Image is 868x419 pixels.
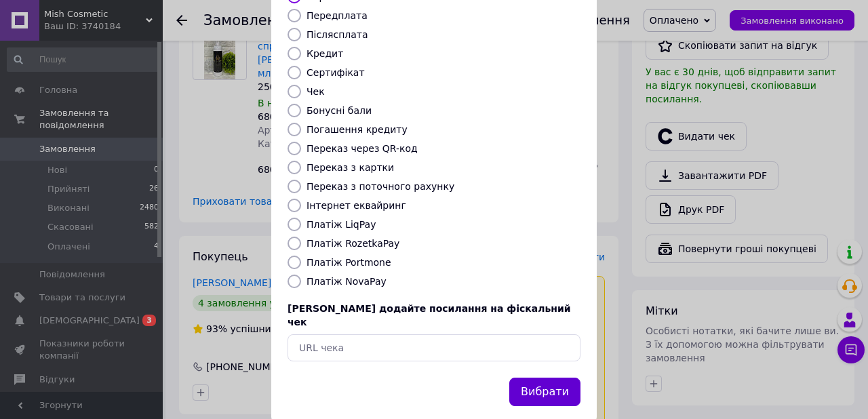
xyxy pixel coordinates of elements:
label: Платіж NovaPay [307,276,387,287]
label: Погашення кредиту [307,124,408,135]
label: Платіж LiqPay [307,219,376,230]
label: Кредит [307,48,343,59]
label: Післясплата [307,29,368,40]
label: Переказ з поточного рахунку [307,181,454,192]
span: [PERSON_NAME] додайте посилання на фіскальний чек [288,303,571,327]
label: Сертифікат [307,67,365,78]
label: Бонусні бали [307,105,372,116]
label: Платіж Portmone [307,257,391,268]
label: Інтернет еквайринг [307,200,406,211]
label: Чек [307,86,325,97]
label: Переказ через QR-код [307,143,418,154]
label: Передплата [307,10,368,21]
input: URL чека [288,334,580,361]
label: Переказ з картки [307,162,394,173]
label: Платіж RozetkaPay [307,238,399,249]
button: Вибрати [509,378,580,407]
